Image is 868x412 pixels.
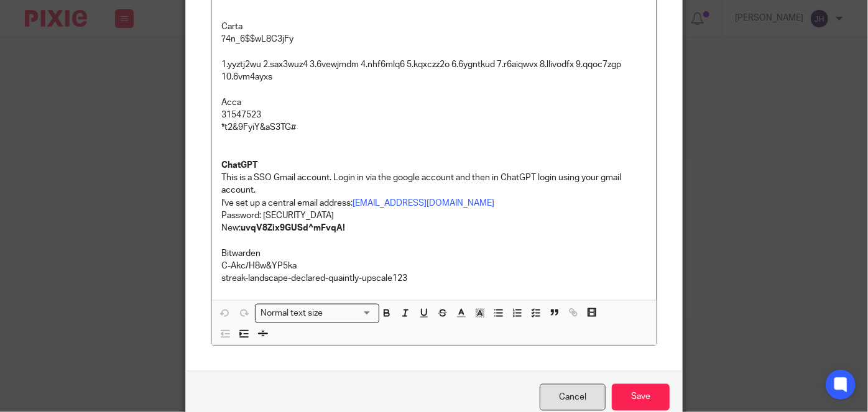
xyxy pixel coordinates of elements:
p: Acca [221,96,647,109]
p: This is a SSO Gmail account. Login in via the google account and then in ChatGPT login using your... [221,172,647,197]
p: Bitwarden [221,247,647,260]
div: Search for option [255,304,379,323]
p: 1.yyztj2wu 2.sax3wuz4 3.6vewjmdm 4.nhf6mlq6 5.kqxczz2o 6.6ygntkud 7.r6aiqwvx 8.llivodfx 9.qqoc7zg... [221,58,647,84]
strong: uvqV8Zix9GUSd^mFvqA! [241,224,345,232]
p: ?4n_6$$wL8C3jFy [221,33,647,45]
span: Normal text size [258,307,326,320]
p: Carta [221,21,647,33]
p: 31547523 *t2&9FyiY&aS3TG# [221,109,647,147]
input: Save [612,384,670,411]
strong: ChatGPT [221,161,258,170]
a: [EMAIL_ADDRESS][DOMAIN_NAME] [353,199,494,208]
p: New: [221,222,647,234]
p: streak-landscape-declared-quaintly-upscale123 [221,272,647,285]
p: I've set up a central email address: [221,197,647,209]
p: Password: [SECURITY_DATA] [221,209,647,222]
a: Cancel [540,384,606,411]
p: C-Akc/H8w&YP5ka [221,260,647,272]
input: Search for option [327,307,372,320]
